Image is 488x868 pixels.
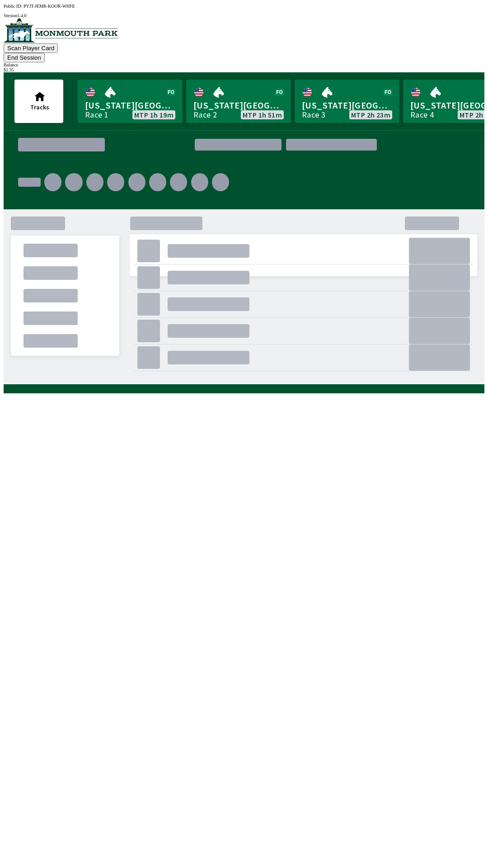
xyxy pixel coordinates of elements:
[134,111,174,118] span: MTP 1h 19m
[4,67,484,72] div: $ 2.35
[23,4,75,9] span: PYJT-JEMR-KOOR-WHFE
[4,62,484,67] div: Balance
[85,111,108,118] div: Race 1
[186,80,291,123] a: [US_STATE][GEOGRAPHIC_DATA]Race 2MTP 1h 51m
[4,4,484,9] div: Public ID:
[351,111,390,118] span: MTP 2h 23m
[295,80,399,123] a: [US_STATE][GEOGRAPHIC_DATA]Race 3MTP 2h 23m
[4,43,58,53] button: Scan Player Card
[85,99,175,111] span: [US_STATE][GEOGRAPHIC_DATA]
[14,80,63,123] button: Tracks
[30,103,49,111] span: Tracks
[243,111,282,118] span: MTP 1h 51m
[78,80,183,123] a: [US_STATE][GEOGRAPHIC_DATA]Race 1MTP 1h 19m
[410,111,434,118] div: Race 4
[4,13,484,18] div: Version 1.4.0
[193,111,217,118] div: Race 2
[193,99,284,111] span: [US_STATE][GEOGRAPHIC_DATA]
[4,53,45,62] button: End Session
[4,18,118,42] img: venue logo
[302,99,392,111] span: [US_STATE][GEOGRAPHIC_DATA]
[302,111,325,118] div: Race 3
